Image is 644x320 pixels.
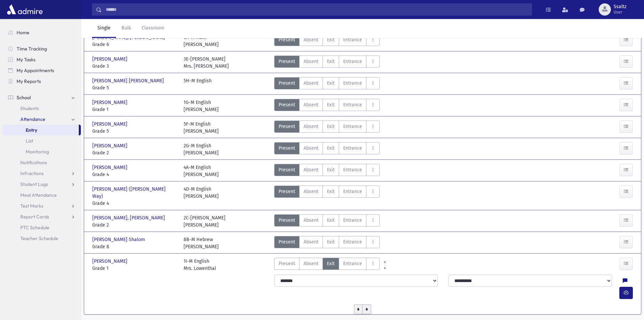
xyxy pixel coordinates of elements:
span: Absent [304,238,318,246]
span: Present [279,123,295,130]
span: [PERSON_NAME] [92,121,129,128]
div: AttTypes [274,77,380,91]
span: Exit [327,166,335,173]
span: School [17,94,31,101]
span: [PERSON_NAME] [92,56,129,63]
a: Entry [3,125,79,135]
a: Meal Attendance [3,190,81,200]
span: Exit [327,58,335,65]
span: Student Logs [20,181,48,187]
span: Absent [304,58,318,65]
span: Exit [327,260,335,267]
a: My Reports [3,76,81,87]
span: [PERSON_NAME] Shalom [92,236,146,243]
div: 4D-M English [PERSON_NAME] [184,186,219,207]
span: Grade 2 [92,221,177,229]
span: Grade 1 [92,106,177,113]
span: Present [279,238,295,246]
span: [PERSON_NAME], [PERSON_NAME] [92,214,166,221]
a: Time Tracking [3,43,81,54]
span: Present [279,80,295,87]
span: Grade 6 [92,41,177,48]
span: Home [17,29,29,36]
span: Grade 5 [92,84,177,91]
div: 2G-M English [PERSON_NAME] [184,142,219,156]
span: Entrance [343,123,362,130]
div: AttTypes [274,56,380,70]
span: [PERSON_NAME] ([PERSON_NAME] Way) [92,186,177,200]
img: AdmirePro [5,3,44,16]
div: 1I-M English Mrs. Lowenthal [184,258,216,272]
span: Entrance [343,238,362,246]
span: Grade 2 [92,149,177,156]
span: Exit [327,36,335,43]
span: Exit [327,217,335,224]
span: Present [279,36,295,43]
div: AttTypes [274,186,380,207]
a: Infractions [3,168,81,179]
span: Present [279,188,295,195]
span: Absent [304,217,318,224]
a: Attendance [3,114,81,125]
div: 8B-M Hebrew [PERSON_NAME] [184,236,219,250]
span: Monitoring [26,149,49,155]
div: AttTypes [274,164,380,178]
span: Exit [327,145,335,152]
span: Exit [327,238,335,246]
div: AttTypes [274,236,380,250]
a: Single [92,19,116,38]
span: Attendance [20,116,45,122]
span: Absent [304,260,318,267]
span: Absent [304,36,318,43]
span: Entrance [343,188,362,195]
a: Notifications [3,157,81,168]
span: Time Tracking [17,46,47,52]
div: AttTypes [274,121,380,135]
span: Absent [304,123,318,130]
a: Test Marks [3,200,81,211]
span: User [614,9,626,15]
input: Search [102,3,532,16]
a: Student Logs [3,179,81,190]
span: Test Marks [20,203,43,209]
a: Teacher Schedule [3,233,81,244]
a: Monitoring [3,146,81,157]
span: Meal Attendance [20,192,57,198]
div: 4A-M English [PERSON_NAME] [184,164,219,178]
span: Grade 8 [92,243,177,250]
span: Entrance [343,58,362,65]
span: Absent [304,166,318,173]
span: Absent [304,101,318,108]
div: AttTypes [274,34,380,48]
a: Report Cards [3,211,81,222]
span: Students [20,105,39,111]
span: Entrance [343,80,362,87]
span: Absent [304,145,318,152]
span: [PERSON_NAME] [92,164,129,171]
div: 6A-M Math [PERSON_NAME] [184,34,219,48]
div: AttTypes [274,258,380,272]
span: List [26,138,33,144]
span: Ssaltz [614,4,626,9]
div: AttTypes [274,99,380,113]
span: Exit [327,80,335,87]
span: Present [279,58,295,65]
span: My Reports [17,78,41,84]
span: Notifications [20,159,47,166]
span: Entrance [343,166,362,173]
span: My Appointments [17,67,54,73]
a: School [3,92,81,103]
span: Entrance [343,36,362,43]
span: Entrance [343,217,362,224]
a: Students [3,103,81,114]
div: 5F-M English [PERSON_NAME] [184,121,219,135]
div: 2C-[PERSON_NAME] [PERSON_NAME] [184,214,225,229]
a: Classroom [136,19,170,38]
a: List [3,135,81,146]
span: Infractions [20,170,44,176]
span: Exit [327,123,335,130]
span: Grade 1 [92,265,177,272]
a: My Appointments [3,65,81,76]
div: AttTypes [274,142,380,156]
span: Exit [327,188,335,195]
